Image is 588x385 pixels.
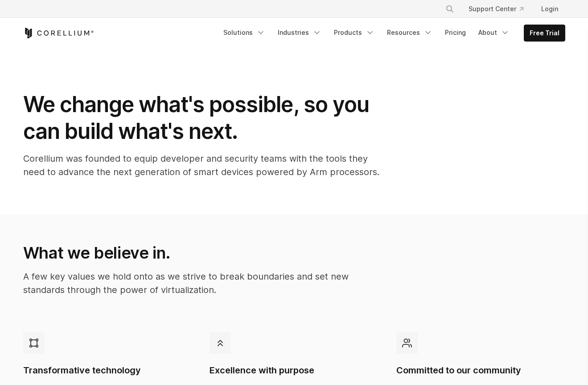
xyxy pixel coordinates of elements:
[23,152,380,179] p: Corellium was founded to equip developer and security teams with the tools they need to advance t...
[442,1,458,17] button: Search
[329,25,380,41] a: Products
[23,91,380,145] h1: We change what's possible, so you can build what's next.
[440,25,471,41] a: Pricing
[23,364,192,377] h4: Transformative technology
[396,364,565,377] h4: Committed to our community
[210,364,378,377] h4: Excellence with purpose
[272,25,327,41] a: Industries
[23,28,94,38] a: Corellium Home
[524,25,565,41] a: Free Trial
[435,1,565,17] div: Navigation Menu
[473,25,515,41] a: About
[461,1,530,17] a: Support Center
[218,25,565,42] div: Navigation Menu
[23,243,378,263] h2: What we believe in.
[382,25,438,41] a: Resources
[23,270,378,297] p: A few key values we hold onto as we strive to break boundaries and set new standards through the ...
[218,25,271,41] a: Solutions
[534,1,565,17] a: Login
